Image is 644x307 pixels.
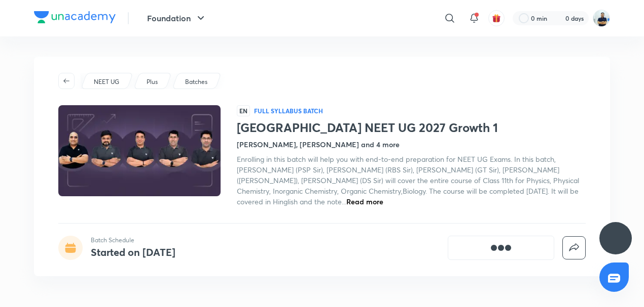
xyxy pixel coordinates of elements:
a: NEET UG [92,77,121,86]
button: [object Object] [448,236,554,260]
a: Company Logo [34,11,116,26]
span: Enrolling in this batch will help you with end-to-end preparation for NEET UG Exams. In this batc... [237,154,579,206]
a: Plus [145,77,160,86]
img: Thumbnail [57,104,222,197]
h4: Started on [DATE] [91,245,175,259]
button: avatar [488,10,505,26]
img: avatar [492,14,501,23]
img: streak [553,13,563,23]
p: NEET UG [94,77,119,86]
img: ttu [610,232,622,244]
span: EN [237,105,250,116]
a: Batches [184,77,209,86]
span: Read more [346,197,383,206]
p: Full Syllabus Batch [254,107,323,115]
button: Foundation [141,8,213,28]
p: Batches [185,77,207,86]
h4: [PERSON_NAME], [PERSON_NAME] and 4 more [237,139,400,150]
p: Batch Schedule [91,236,175,245]
h1: [GEOGRAPHIC_DATA] NEET UG 2027 Growth 1 [237,120,586,135]
img: Company Logo [34,11,116,23]
p: Plus [147,77,158,86]
img: URVIK PATEL [593,10,610,27]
